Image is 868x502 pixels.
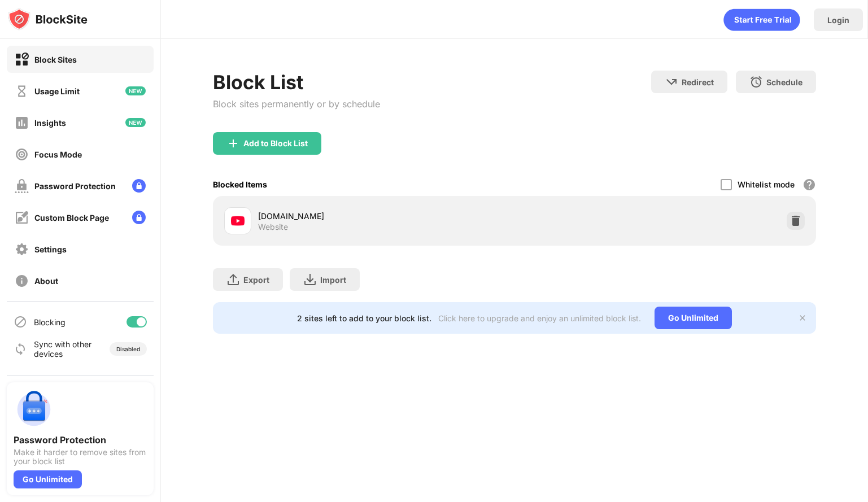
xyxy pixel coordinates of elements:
div: Redirect [682,77,714,87]
div: Click here to upgrade and enjoy an unlimited block list. [438,313,641,323]
div: Focus Mode [34,150,82,159]
div: Custom Block Page [34,213,109,222]
img: focus-off.svg [15,147,29,161]
div: Password Protection [14,434,147,446]
img: new-icon.svg [125,118,146,127]
div: animation [723,8,800,31]
img: settings-off.svg [15,242,29,256]
img: new-icon.svg [125,86,146,95]
div: Make it harder to remove sites from your block list [14,448,147,466]
img: time-usage-off.svg [15,84,29,98]
div: Block Sites [34,55,77,64]
img: insights-off.svg [15,116,29,130]
div: Password Protection [34,181,116,191]
div: 2 sites left to add to your block list. [297,313,431,323]
div: Whitelist mode [738,180,795,189]
div: About [34,276,58,286]
div: Blocking [34,317,66,327]
div: Disabled [116,346,140,352]
div: Login [827,15,849,25]
img: sync-icon.svg [14,342,27,356]
img: customize-block-page-off.svg [15,211,29,225]
div: Block List [213,71,380,94]
img: block-on.svg [15,53,29,67]
div: Export [243,275,269,285]
img: logo-blocksite.svg [8,8,88,30]
div: Usage Limit [34,86,80,96]
img: push-password-protection.svg [14,389,54,430]
div: Blocked Items [213,180,267,189]
div: [DOMAIN_NAME] [258,210,514,222]
div: Block sites permanently or by schedule [213,98,380,110]
div: Go Unlimited [14,470,82,488]
div: Go Unlimited [655,307,732,329]
img: x-button.svg [798,313,807,322]
div: Schedule [766,77,802,87]
img: lock-menu.svg [132,211,146,224]
img: favicons [231,214,245,228]
div: Add to Block List [243,139,308,148]
img: lock-menu.svg [132,179,146,193]
img: blocking-icon.svg [14,315,27,329]
img: password-protection-off.svg [15,179,29,193]
div: Settings [34,245,67,254]
div: Insights [34,118,66,128]
div: Sync with other devices [34,339,92,359]
div: Website [258,222,288,232]
div: Import [320,275,346,285]
img: about-off.svg [15,274,29,288]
